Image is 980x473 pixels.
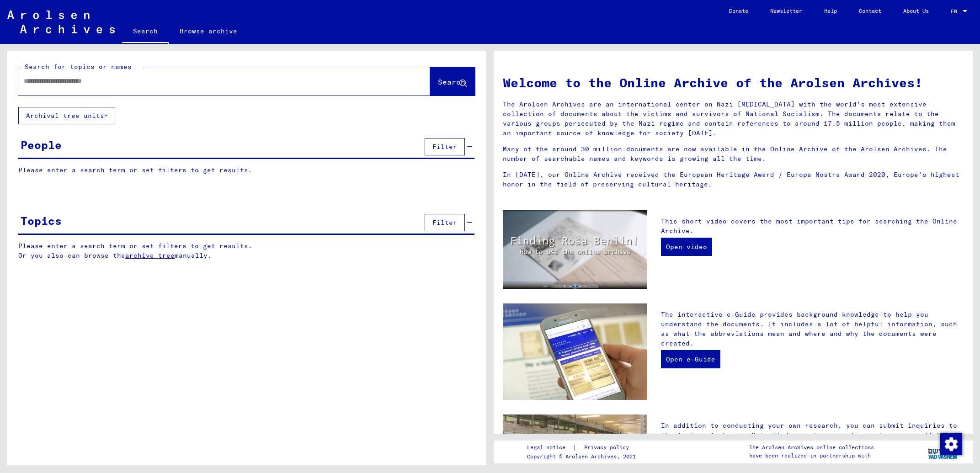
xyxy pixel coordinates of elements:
[503,210,647,289] img: video.jpg
[425,214,465,231] button: Filter
[749,452,874,460] p: have been realized in partnership with
[21,137,62,153] div: People
[527,443,573,452] a: Legal notice
[527,452,640,461] p: Copyright © Arolsen Archives, 2021
[661,238,712,256] a: Open video
[169,20,248,42] a: Browse archive
[432,218,457,227] span: Filter
[503,100,964,138] p: The Arolsen Archives are an international center on Nazi [MEDICAL_DATA] with the world’s most ext...
[661,421,964,459] p: In addition to conducting your own research, you can submit inquiries to the Arolsen Archives. No...
[661,217,964,236] p: This short video covers the most important tips for searching the Online Archive.
[430,67,475,96] button: Search
[951,8,961,15] span: EN
[940,433,962,455] img: Change consent
[577,443,640,452] a: Privacy policy
[18,241,475,260] p: Please enter a search term or set filters to get results. Or you also can browse the manually.
[18,107,115,124] button: Archival tree units
[125,251,175,260] a: archive tree
[18,165,474,175] p: Please enter a search term or set filters to get results.
[926,440,960,463] img: yv_logo.png
[940,433,962,455] div: Change consent
[527,443,640,452] div: |
[7,11,115,33] img: Arolsen_neg.svg
[432,143,457,151] span: Filter
[503,170,964,189] p: In [DATE], our Online Archive received the European Heritage Award / Europa Nostra Award 2020, Eu...
[503,144,964,164] p: Many of the around 30 million documents are now available in the Online Archive of the Arolsen Ar...
[503,303,647,400] img: eguide.jpg
[661,310,964,348] p: The interactive e-Guide provides background knowledge to help you understand the documents. It in...
[21,213,62,229] div: Topics
[25,63,132,71] mat-label: Search for topics or names
[749,443,874,452] p: The Arolsen Archives online collections
[503,73,964,92] h1: Welcome to the Online Archive of the Arolsen Archives!
[661,350,720,368] a: Open e-Guide
[438,77,465,86] span: Search
[425,138,465,155] button: Filter
[122,20,169,44] a: Search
